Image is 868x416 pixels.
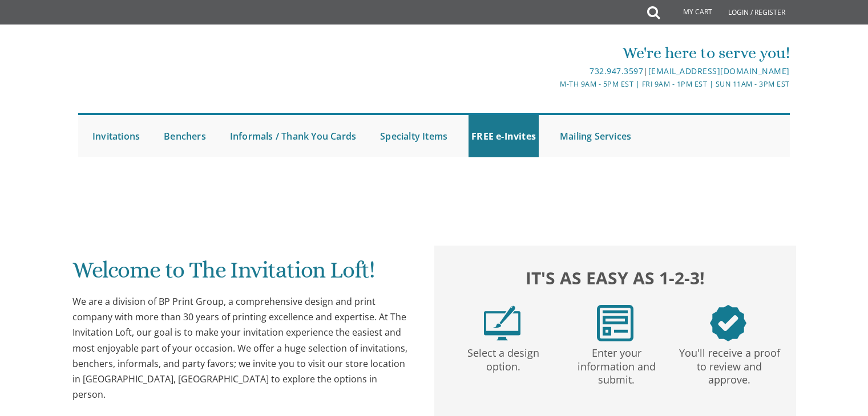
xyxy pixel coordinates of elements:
img: step3.png [710,305,746,341]
a: My Cart [659,1,720,24]
h2: It's as easy as 1-2-3! [446,265,785,291]
a: Benchers [161,115,209,157]
img: step2.png [597,305,633,341]
p: You'll receive a proof to review and approve. [675,341,784,387]
a: Specialty Items [377,115,450,157]
div: M-Th 9am - 5pm EST | Fri 9am - 1pm EST | Sun 11am - 3pm EST [316,78,790,90]
a: Informals / Thank You Cards [227,115,359,157]
div: | [316,64,790,78]
p: Select a design option. [449,341,558,374]
a: 732.947.3597 [590,66,643,76]
img: step1.png [484,305,520,341]
div: We're here to serve you! [316,42,790,64]
a: FREE e-Invites [469,115,539,157]
h1: Welcome to The Invitation Loft! [72,258,411,291]
a: Invitations [90,115,143,157]
p: Enter your information and submit. [562,341,671,387]
a: [EMAIL_ADDRESS][DOMAIN_NAME] [648,66,790,76]
a: Mailing Services [557,115,634,157]
div: We are a division of BP Print Group, a comprehensive design and print company with more than 30 y... [72,294,411,402]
